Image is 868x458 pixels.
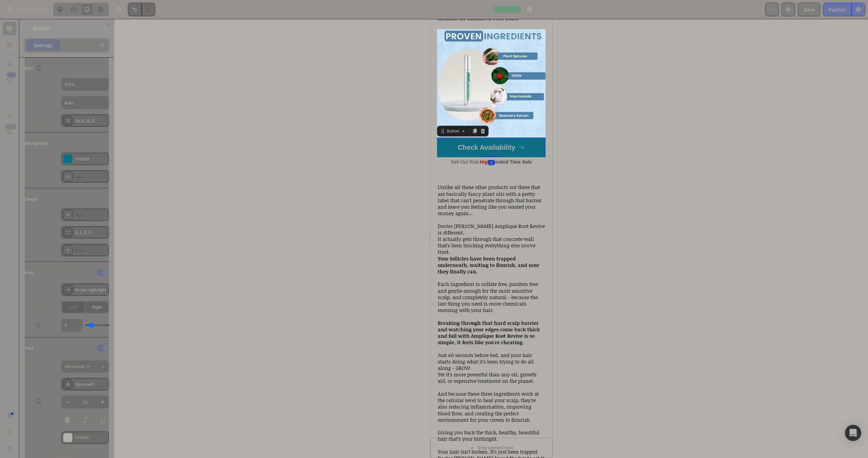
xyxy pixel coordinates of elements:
[3,3,51,16] button: 7
[75,247,107,253] div: Add...
[25,156,35,162] div: Color
[33,24,91,32] p: Button
[25,270,33,276] div: Icon
[25,229,38,235] div: Corner
[25,118,40,124] div: Padding
[25,247,40,253] div: Shadow
[798,3,820,16] button: Save
[25,397,43,407] div: Size
[75,118,107,124] div: 16, 8, 16, 8
[25,212,38,218] div: Border
[25,435,35,441] div: Color
[5,124,16,129] div: Beta
[75,212,107,218] div: Add...
[67,42,90,49] p: Advanced
[25,196,37,202] div: Shape
[25,173,37,180] div: Image
[829,6,846,13] div: Publish
[25,64,43,73] div: Size
[75,230,107,236] div: 5, 5, 5, 5
[401,6,403,13] span: /
[25,304,40,310] div: Position
[25,100,37,106] div: Height
[25,321,42,330] div: Gap
[25,381,33,387] div: Font
[75,156,107,162] div: 07829F
[62,319,82,331] input: Auto
[25,345,33,351] div: Text
[128,3,155,16] div: Undo/Redo
[62,97,108,109] input: Auto
[44,5,47,14] p: 7
[804,7,815,13] span: Save
[500,6,518,13] span: Published
[34,42,53,49] p: Settings
[430,19,552,458] iframe: Design area
[6,72,16,78] div: 450
[75,381,107,388] div: Sans-serif
[70,304,77,310] span: Left
[75,174,107,180] div: Add...
[75,435,107,441] div: FFFFFF
[25,140,48,146] div: Background
[25,81,36,87] div: Width
[845,425,861,441] div: Open Intercom Messenger
[64,363,90,370] span: Paragraph 1*
[62,78,108,90] input: Auto
[404,6,477,13] span: Landing Page - [DATE] 22:31:33
[75,287,107,293] div: Arrow right light
[61,360,109,373] button: Paragraph 1*
[25,363,37,370] div: Styles
[92,304,102,310] span: Right
[823,3,851,16] button: Publish
[25,287,33,293] div: Icon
